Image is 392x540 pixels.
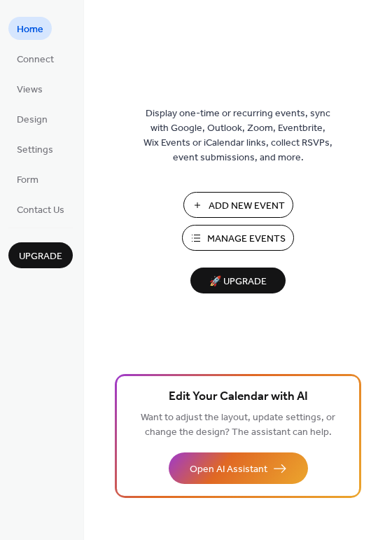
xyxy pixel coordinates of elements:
span: Contact Us [17,203,64,218]
span: Home [17,22,43,37]
a: Home [8,17,52,40]
a: Contact Us [8,198,73,221]
span: Connect [17,53,54,67]
span: Add New Event [209,199,285,214]
a: Connect [8,47,62,70]
span: Views [17,83,43,97]
span: Form [17,173,38,188]
button: 🚀 Upgrade [190,268,286,293]
span: Edit Your Calendar with AI [169,387,308,407]
span: Display one-time or recurring events, sync with Google, Outlook, Zoom, Eventbrite, Wix Events or ... [143,106,332,165]
button: Manage Events [182,225,294,251]
span: Upgrade [19,249,62,264]
span: Want to adjust the layout, update settings, or change the design? The assistant can help. [141,408,335,442]
a: Form [8,167,47,191]
a: Design [8,107,56,130]
button: Add New Event [183,192,293,218]
a: Views [8,77,51,100]
button: Open AI Assistant [169,452,308,484]
span: Manage Events [207,232,286,247]
button: Upgrade [8,242,73,268]
span: 🚀 Upgrade [199,272,277,291]
span: Open AI Assistant [190,462,267,477]
span: Settings [17,143,53,158]
a: Settings [8,137,62,160]
span: Design [17,113,48,127]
